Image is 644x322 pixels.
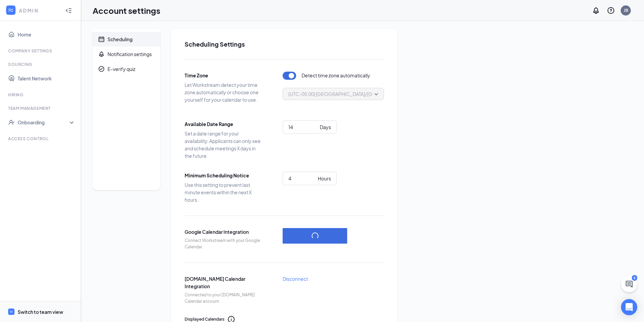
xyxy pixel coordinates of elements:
span: Available Date Range [185,120,262,128]
a: BellNotification settings [93,47,160,61]
div: Access control [8,136,74,142]
svg: WorkstreamLogo [9,309,14,314]
div: Team Management [8,105,74,111]
h1: Account settings [93,5,160,16]
svg: Notifications [592,6,600,15]
div: Onboarding [18,119,70,126]
svg: ChatActive [625,280,633,288]
div: E-verify quiz [108,66,135,72]
span: Minimum Scheduling Notice [185,172,262,179]
div: ADMIN [19,7,59,14]
a: Disconnect [283,275,308,282]
div: Company Settings [8,48,74,54]
a: CheckmarkCircleE-verify quiz [93,61,160,76]
button: ChatActive [621,276,637,292]
div: Hours [318,175,331,182]
a: Home [18,28,75,41]
div: Sourcing [8,61,74,67]
h2: Scheduling Settings [185,40,384,48]
span: Connected to your [DOMAIN_NAME] Calendar account. [185,292,262,305]
a: CalendarScheduling [93,32,160,47]
a: Talent Network [18,72,75,85]
div: 6 [632,275,637,281]
span: Let Workstream detect your time zone automatically or choose one yourself for your calendar to use. [185,81,262,103]
span: Google Calendar Integration [185,228,262,236]
div: Notification settings [108,51,152,57]
span: Time Zone [185,72,262,79]
svg: Calendar [98,36,105,43]
div: Switch to team view [18,308,63,315]
span: (UTC-05:00) [GEOGRAPHIC_DATA]/[GEOGRAPHIC_DATA] - Central Time [288,89,448,99]
span: Connect Workstream with your Google Calendar. [185,238,262,250]
div: Hiring [8,92,74,98]
svg: UserCheck [8,119,15,126]
span: Use this setting to prevent last minute events within the next X hours. [185,181,262,203]
span: [DOMAIN_NAME] Calendar Integration [185,275,262,290]
svg: Collapse [65,7,72,14]
svg: QuestionInfo [607,6,615,15]
span: Set a date range for your availability. Applicants can only see and schedule meetings X days in t... [185,130,262,159]
span: Detect time zone automatically [302,72,370,80]
div: Days [320,123,331,131]
div: Scheduling [108,36,133,43]
svg: Bell [98,51,105,57]
div: JB [624,7,628,13]
svg: WorkstreamLogo [7,7,14,14]
svg: CheckmarkCircle [98,66,105,72]
div: Open Intercom Messenger [621,299,637,315]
